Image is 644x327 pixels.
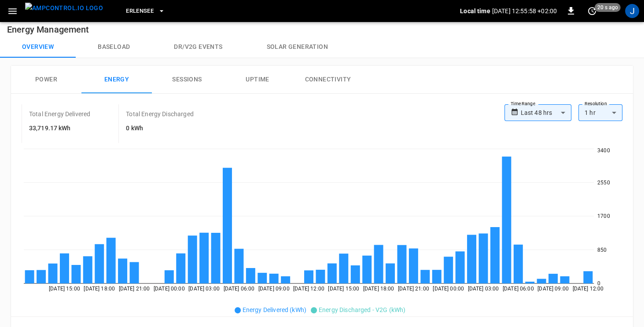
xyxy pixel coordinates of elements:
[152,66,222,94] button: Sessions
[328,286,359,292] tspan: [DATE] 15:00
[126,124,193,133] h6: 0 kWh
[224,286,255,292] tspan: [DATE] 06:00
[597,147,610,154] tspan: 3400
[29,110,90,118] p: Total Energy Delivered
[258,286,290,292] tspan: [DATE] 09:00
[597,247,607,253] tspan: 850
[49,286,80,292] tspan: [DATE] 15:00
[29,124,90,133] h6: 33,719.17 kWh
[11,66,81,94] button: Power
[492,7,557,15] p: [DATE] 12:55:58 +02:00
[398,286,429,292] tspan: [DATE] 21:00
[433,286,464,292] tspan: [DATE] 00:00
[585,4,599,18] button: set refresh interval
[122,3,169,20] button: Erlensee
[126,110,193,118] p: Total Energy Discharged
[81,66,152,94] button: Energy
[154,286,185,292] tspan: [DATE] 00:00
[119,286,150,292] tspan: [DATE] 21:00
[84,286,115,292] tspan: [DATE] 18:00
[578,104,622,121] div: 1 hr
[152,37,244,58] button: Dr/V2G events
[595,3,621,12] span: 20 s ago
[243,306,306,313] span: Energy Delivered (kWh)
[76,37,152,58] button: Baseload
[293,286,324,292] tspan: [DATE] 12:00
[245,37,350,58] button: Solar generation
[293,66,363,94] button: Connectivity
[585,100,607,107] label: Resolution
[126,6,154,16] span: Erlensee
[222,66,293,94] button: Uptime
[537,286,569,292] tspan: [DATE] 09:00
[503,286,534,292] tspan: [DATE] 06:00
[511,100,535,107] label: Time Range
[363,286,394,292] tspan: [DATE] 18:00
[188,286,220,292] tspan: [DATE] 03:00
[625,4,639,18] div: profile-icon
[597,213,610,219] tspan: 1700
[597,180,610,186] tspan: 2550
[25,3,103,14] img: ampcontrol.io logo
[460,7,490,15] p: Local time
[597,280,600,287] tspan: 0
[319,306,405,313] span: Energy Discharged - V2G (kWh)
[572,286,604,292] tspan: [DATE] 12:00
[521,104,571,121] div: Last 48 hrs
[468,286,499,292] tspan: [DATE] 03:00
